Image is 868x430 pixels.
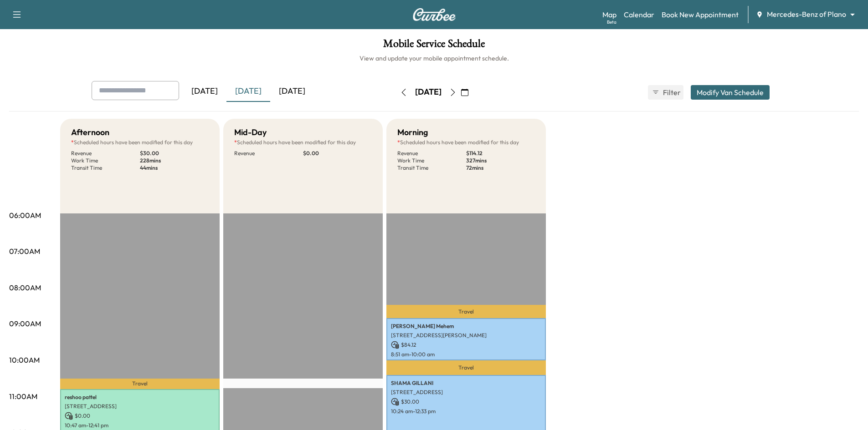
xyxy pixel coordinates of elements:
p: Work Time [71,157,140,164]
p: $ 0.00 [303,150,372,157]
p: $ 0.00 [65,412,215,420]
span: Mercedes-Benz of Plano [767,9,846,20]
p: 06:00AM [9,210,41,221]
p: $ 30.00 [391,398,541,406]
p: Transit Time [71,164,140,172]
p: $ 114.12 [466,150,535,157]
div: [DATE] [270,81,314,102]
a: MapBeta [602,9,616,20]
p: 10:47 am - 12:41 pm [65,422,215,429]
a: Calendar [624,9,654,20]
p: Scheduled hours have been modified for this day [71,139,209,146]
div: [DATE] [226,81,270,102]
img: Curbee Logo [412,8,456,21]
p: [STREET_ADDRESS][PERSON_NAME] [391,332,541,339]
h5: Afternoon [71,126,109,139]
p: 10:24 am - 12:33 pm [391,408,541,415]
p: Revenue [71,150,140,157]
p: reshoo pattel [65,394,215,401]
p: [PERSON_NAME] Mehem [391,323,541,330]
div: [DATE] [415,86,442,98]
p: Revenue [397,150,466,157]
p: Revenue [234,150,303,157]
p: 44 mins [140,164,209,172]
p: 08:00AM [9,282,41,293]
p: SHAMA GILLANI [391,379,541,387]
h6: View and update your mobile appointment schedule. [9,54,859,63]
p: $ 30.00 [140,150,209,157]
h5: Mid-Day [234,126,267,139]
p: Transit Time [397,164,466,172]
p: Work Time [397,157,466,164]
p: 07:00AM [9,246,40,257]
p: 09:00AM [9,318,41,329]
p: $ 84.12 [391,341,541,349]
p: 11:00AM [9,391,37,402]
p: Scheduled hours have been modified for this day [397,139,535,146]
div: Beta [607,19,616,25]
div: [DATE] [183,81,226,102]
p: 10:00AM [9,354,40,365]
p: Scheduled hours have been modified for this day [234,139,372,146]
span: Filter [663,87,679,98]
p: 8:51 am - 10:00 am [391,351,541,358]
p: [STREET_ADDRESS] [65,403,215,410]
p: Travel [386,305,546,318]
p: [STREET_ADDRESS] [391,389,541,396]
p: 72 mins [466,164,535,172]
p: Travel [386,360,546,375]
a: Book New Appointment [662,9,739,20]
p: 228 mins [140,157,209,164]
h1: Mobile Service Schedule [9,38,859,54]
button: Modify Van Schedule [691,85,770,100]
p: Travel [60,379,220,389]
p: 327 mins [466,157,535,164]
h5: Morning [397,126,428,139]
button: Filter [648,85,683,100]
